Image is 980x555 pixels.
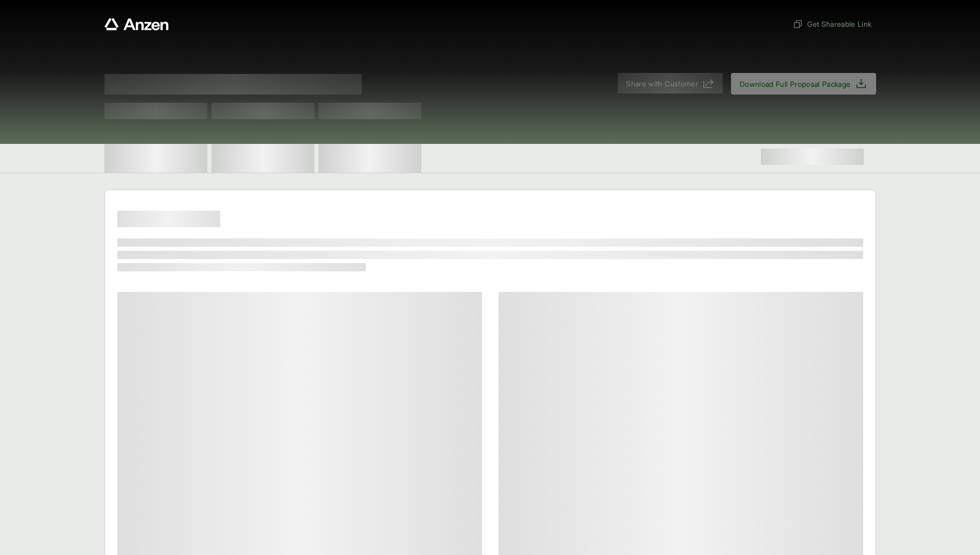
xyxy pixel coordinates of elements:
[104,18,169,30] a: Anzen website
[626,78,698,89] span: Share with Customer
[104,74,362,95] span: Proposal for
[318,103,421,119] span: Test
[789,14,876,33] button: Get Shareable Link
[104,103,207,119] span: Test
[793,18,871,29] span: Get Shareable Link
[211,103,314,119] span: Test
